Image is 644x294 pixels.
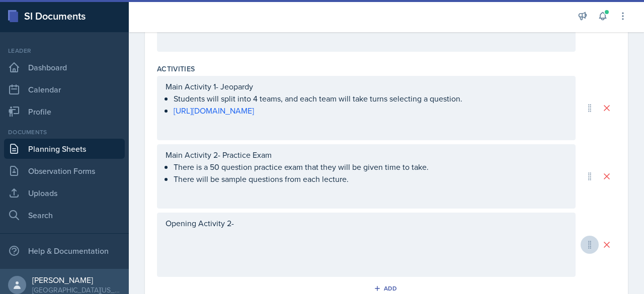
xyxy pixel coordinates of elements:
div: Help & Documentation [4,241,125,261]
p: Main Activity 2- Practice Exam [166,149,567,161]
a: Uploads [4,183,125,203]
a: Calendar [4,79,125,100]
a: Planning Sheets [4,139,125,159]
p: Opening Activity 2- [166,217,567,229]
label: Activities [157,64,195,74]
div: Add [376,284,397,292]
p: Main Activity 1- Jeopardy [166,80,567,92]
a: Profile [4,102,125,122]
div: [PERSON_NAME] [32,275,121,285]
a: Search [4,205,125,225]
p: There is a 50 question practice exam that they will be given time to take. [174,161,567,173]
a: [URL][DOMAIN_NAME] [174,105,254,116]
p: There will be sample questions from each lecture. [174,173,567,185]
p: Students will split into 4 teams, and each team will take turns selecting a question. [174,92,567,105]
a: Dashboard [4,57,125,77]
div: Documents [4,128,125,137]
div: Leader [4,46,125,55]
a: Observation Forms [4,161,125,181]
